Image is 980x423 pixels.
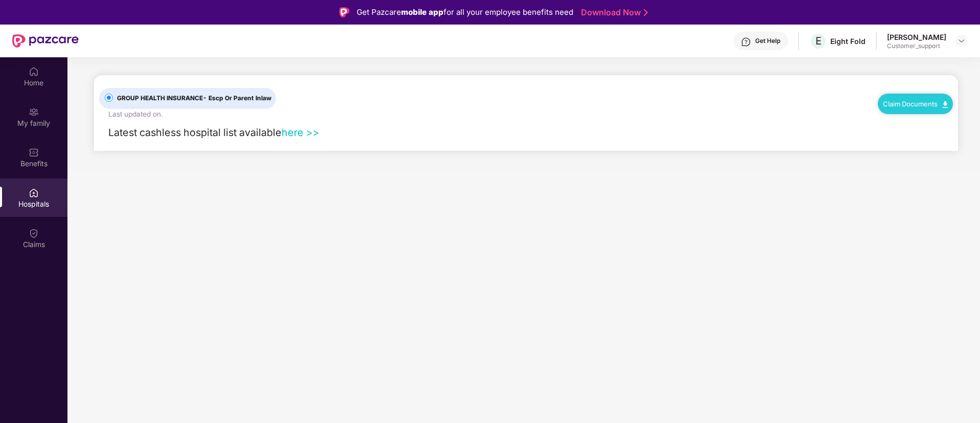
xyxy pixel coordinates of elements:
span: - Escp Or Parent Inlaw [203,94,271,102]
div: Last updated on . [108,109,163,120]
img: svg+xml;base64,PHN2ZyBpZD0iQmVuZWZpdHMiIHhtbG5zPSJodHRwOi8vd3d3LnczLm9yZy8yMDAwL3N2ZyIgd2lkdGg9Ij... [29,147,39,158]
img: Stroke [644,7,648,18]
img: svg+xml;base64,PHN2ZyBpZD0iSG9zcGl0YWxzIiB4bWxucz0iaHR0cDovL3d3dy53My5vcmcvMjAwMC9zdmciIHdpZHRoPS... [29,188,39,198]
img: Logo [339,7,349,17]
img: svg+xml;base64,PHN2ZyBpZD0iSGVscC0zMngzMiIgeG1sbnM9Imh0dHA6Ly93d3cudzMub3JnLzIwMDAvc3ZnIiB3aWR0aD... [741,37,751,47]
div: Customer_support [887,42,946,50]
img: New Pazcare Logo [12,34,79,48]
img: svg+xml;base64,PHN2ZyBpZD0iQ2xhaW0iIHhtbG5zPSJodHRwOi8vd3d3LnczLm9yZy8yMDAwL3N2ZyIgd2lkdGg9IjIwIi... [29,228,39,238]
img: svg+xml;base64,PHN2ZyBpZD0iSG9tZSIgeG1sbnM9Imh0dHA6Ly93d3cudzMub3JnLzIwMDAvc3ZnIiB3aWR0aD0iMjAiIG... [29,66,39,77]
a: here >> [282,126,319,139]
div: [PERSON_NAME] [887,32,946,42]
img: svg+xml;base64,PHN2ZyB4bWxucz0iaHR0cDovL3d3dy53My5vcmcvMjAwMC9zdmciIHdpZHRoPSIxMC40IiBoZWlnaHQ9Ij... [943,101,948,108]
strong: mobile app [401,7,444,17]
a: Download Now [581,7,645,18]
img: svg+xml;base64,PHN2ZyBpZD0iRHJvcGRvd24tMzJ4MzIiIHhtbG5zPSJodHRwOi8vd3d3LnczLm9yZy8yMDAwL3N2ZyIgd2... [958,37,966,45]
span: Latest cashless hospital list available [108,126,282,139]
span: E [815,35,822,47]
div: Eight Fold [830,36,866,46]
div: Get Help [755,37,780,45]
div: Get Pazcare for all your employee benefits need [357,6,573,18]
a: Claim Documents [883,100,948,108]
span: GROUP HEALTH INSURANCE [113,94,275,103]
img: svg+xml;base64,PHN2ZyB3aWR0aD0iMjAiIGhlaWdodD0iMjAiIHZpZXdCb3g9IjAgMCAyMCAyMCIgZmlsbD0ibm9uZSIgeG... [29,107,39,117]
